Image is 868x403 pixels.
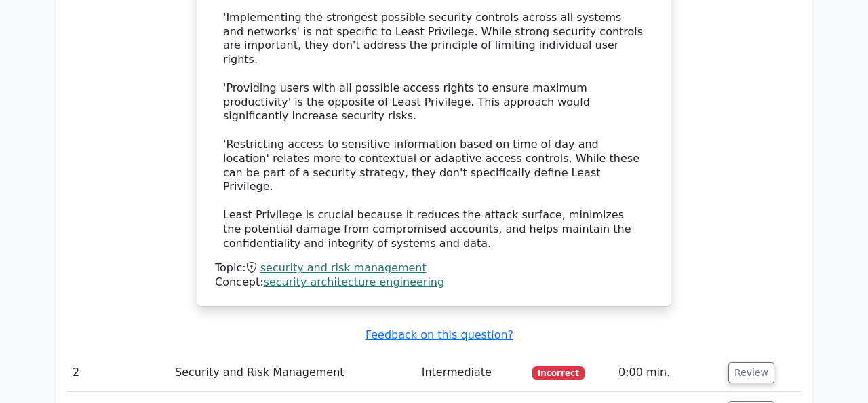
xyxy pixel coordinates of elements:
[260,261,427,274] a: security and risk management
[264,275,445,288] a: security architecture engineering
[215,275,653,290] div: Concept:
[366,328,513,341] a: Feedback on this question?
[215,261,653,275] div: Topic:
[532,366,585,380] span: Incorrect
[613,353,723,392] td: 0:00 min.
[67,353,170,392] td: 2
[728,362,774,383] button: Review
[170,353,416,392] td: Security and Risk Management
[416,353,527,392] td: Intermediate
